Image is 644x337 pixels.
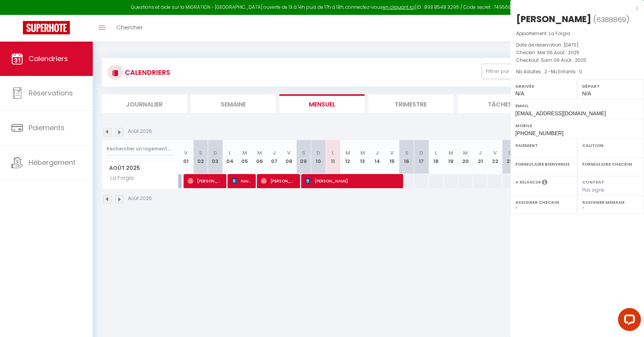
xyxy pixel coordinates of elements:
span: ( ) [593,14,629,25]
label: Contrat [582,179,604,184]
label: Assigner Checkin [515,198,572,206]
p: Checkin : [516,49,638,56]
span: Sam 09 Août . 2025 [541,57,586,63]
p: Appartement : [516,30,638,37]
div: x [510,4,638,13]
span: Mer 06 Août . 2025 [537,49,579,56]
i: Sélectionner OUI si vous souhaiter envoyer les séquences de messages post-checkout [542,179,547,187]
label: Formulaire Bienvenue [515,160,572,168]
span: La Forgia [549,30,570,37]
span: Nb Adultes : 2 - [516,68,582,75]
span: Pas signé [582,187,604,193]
label: A relancer [515,179,541,185]
span: N/A [582,90,591,97]
iframe: LiveChat chat widget [612,305,644,337]
p: Checkout : [516,56,638,64]
label: Paiement [515,142,572,149]
div: [PERSON_NAME] [516,13,591,25]
span: Nb Enfants : 0 [551,68,582,75]
label: Assigner Menage [582,198,639,206]
p: Date de réservation : [516,41,638,49]
label: Caution [582,142,639,149]
label: Formulaire Checkin [582,160,639,168]
span: [DATE] [563,42,579,48]
label: Email [515,102,639,110]
label: Départ [582,82,639,90]
label: Arrivée [515,82,572,90]
span: [EMAIL_ADDRESS][DOMAIN_NAME] [515,110,606,116]
label: Mobile [515,122,639,129]
span: 6388869 [596,15,626,24]
span: [PHONE_NUMBER] [515,130,563,136]
span: N/A [515,90,524,97]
